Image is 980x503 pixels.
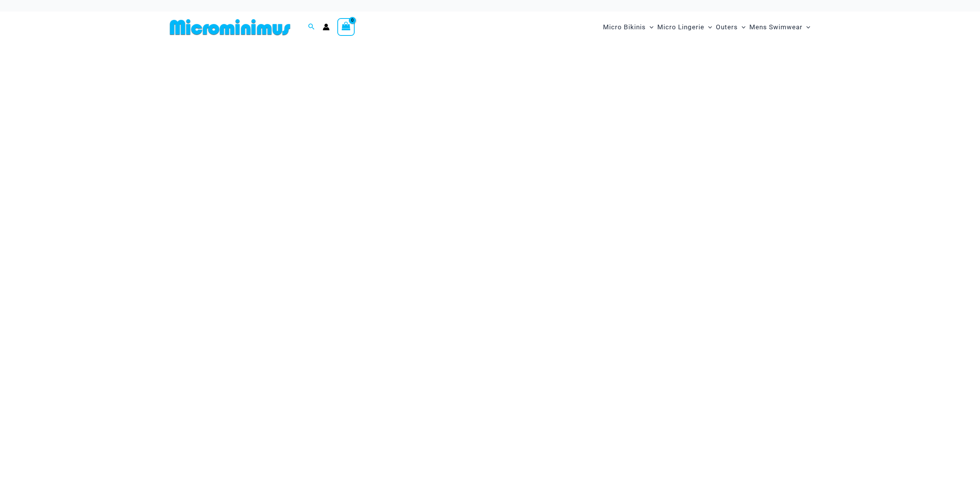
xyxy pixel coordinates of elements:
[704,17,712,37] span: Menu Toggle
[308,22,315,32] a: Search icon link
[716,17,738,37] span: Outers
[655,15,714,39] a: Micro LingerieMenu ToggleMenu Toggle
[657,17,704,37] span: Micro Lingerie
[600,14,814,40] nav: Site Navigation
[603,17,646,37] span: Micro Bikinis
[167,19,293,36] img: MM SHOP LOGO FLAT
[749,17,802,37] span: Mens Swimwear
[802,17,810,37] span: Menu Toggle
[646,17,653,37] span: Menu Toggle
[738,17,745,37] span: Menu Toggle
[323,24,330,30] a: Account icon link
[747,15,812,39] a: Mens SwimwearMenu ToggleMenu Toggle
[601,15,655,39] a: Micro BikinisMenu ToggleMenu Toggle
[337,18,355,36] a: View Shopping Cart, empty
[714,15,747,39] a: OutersMenu ToggleMenu Toggle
